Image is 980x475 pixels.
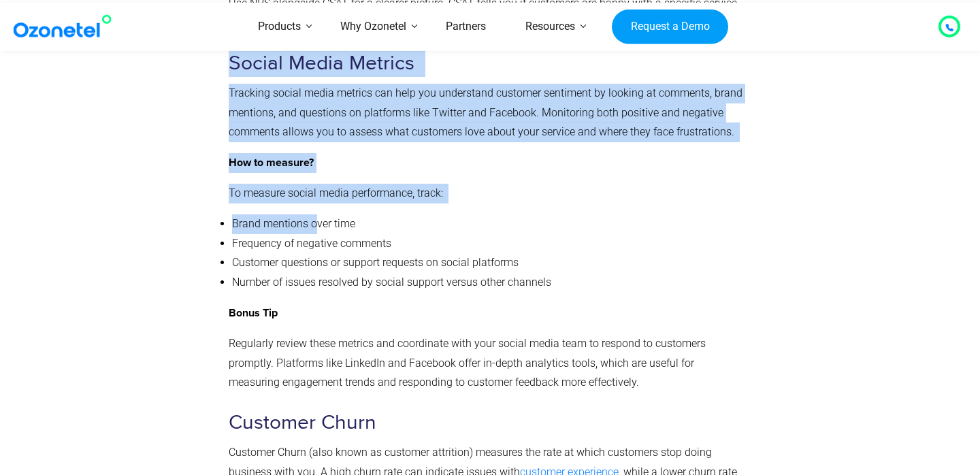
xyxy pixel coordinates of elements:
span: Tracking social media metrics can help you understand customer sentiment by looking at comments, ... [229,86,742,139]
a: Resources [506,3,595,51]
a: Products [238,3,321,51]
strong: How to measure? [229,157,314,168]
h3: Customer Churn [229,410,745,436]
span: Number of issues resolved by social support versus other channels [232,276,551,289]
span: Regularly review these metrics and coordinate with your social media team to respond to customers... [229,337,706,389]
span: To measure social media performance, track: [229,186,443,199]
span: Frequency of negative comments [232,237,391,250]
a: Request a Demo [612,9,728,44]
strong: Bonus Tip [229,308,278,318]
a: Why Ozonetel [321,3,426,51]
a: Partners [426,3,506,51]
span: Brand mentions over time [232,217,355,230]
span: Customer questions or support requests on social platforms [232,256,519,269]
span: Social Media Metrics [229,51,414,76]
